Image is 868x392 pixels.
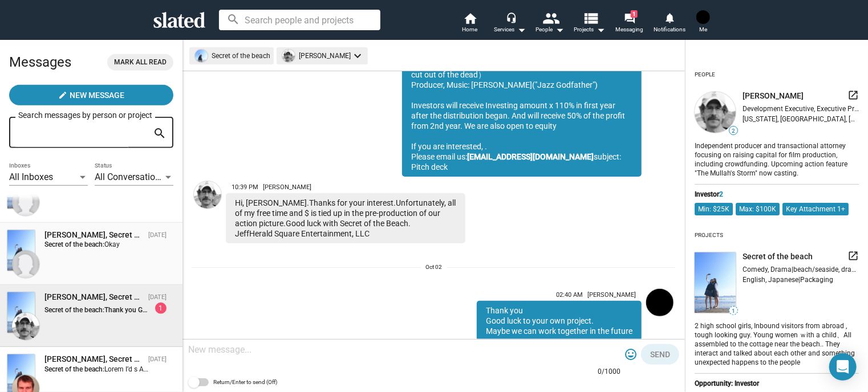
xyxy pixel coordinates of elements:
div: 2 high school girls, Inbound visitors from abroad , tough looking guy. Young women ｗith a child、A... [695,320,859,367]
a: 1Messaging [610,11,650,36]
span: Home [463,23,478,36]
span: New Message [70,85,124,105]
mat-icon: launch [847,250,859,262]
mat-icon: launch [847,89,859,101]
a: Notifications [650,11,689,36]
input: Search people and projects [219,10,380,30]
span: All Inboxes [9,171,53,182]
img: Kyoji Ohno [696,10,710,24]
div: Services [494,23,526,36]
span: Okay [104,240,120,248]
button: People [530,11,570,36]
img: Secret of the beach [7,230,35,271]
mat-icon: headset_mic [506,13,516,23]
button: Services [490,11,530,36]
span: Comedy, Drama [743,266,792,273]
span: [PERSON_NAME] [263,183,311,191]
div: People [536,23,564,36]
mat-chip: [PERSON_NAME] [277,47,368,64]
span: Notifications [654,23,686,36]
img: undefined [695,92,736,133]
div: Kate Winter, Secret of the beach [44,230,144,240]
div: Projects [695,227,723,243]
a: Home [450,11,490,36]
div: Development Executive, Executive Producer, Lawyer, Producer, Writer [743,105,859,113]
span: English, Japanese [743,276,798,284]
a: [EMAIL_ADDRESS][DOMAIN_NAME] [467,152,594,161]
button: Projects [570,11,610,36]
img: Secret of the beach [7,292,35,333]
button: New Message [9,85,173,105]
img: Kate Winter [12,251,39,278]
img: Jeff Koeppel [194,181,221,209]
div: Jeff Koeppel, Secret of the beach [44,292,144,303]
img: Jeff Koeppel [12,313,39,340]
img: Kyoji Ohno [646,289,674,316]
span: All Conversations [95,171,165,182]
a: Jeff Koeppel [192,179,224,246]
span: 1 [729,308,737,315]
span: 2 [729,128,737,134]
strong: Secret of the beach: [44,306,104,314]
span: 02:40 AM [556,291,583,299]
button: Mark all read [107,54,173,71]
span: Send [650,344,670,365]
button: Send [641,344,679,365]
img: Richard Bach [12,189,39,216]
span: 1 [631,10,638,18]
div: Opportunity: Investor [695,379,859,387]
img: undefined [282,50,295,62]
span: Mark all read [114,56,167,68]
span: 2 [719,190,723,198]
mat-icon: notifications [664,12,675,23]
time: [DATE] [148,231,167,239]
time: [DATE] [148,356,167,363]
mat-icon: forum [624,13,635,23]
div: Thank you Good luck to your own project. Maybe we can work together in the future [477,301,642,341]
mat-icon: search [153,125,167,142]
span: [PERSON_NAME] [743,91,804,101]
mat-icon: tag_faces [624,348,638,361]
div: Independent producer and transactional attorney focusing on raising capital for film production, ... [695,140,859,178]
button: Kyoji OhnoMe [689,8,717,38]
span: Me [699,23,707,36]
div: People [695,67,715,83]
mat-icon: arrow_drop_down [514,23,528,36]
span: Packaging [800,276,833,284]
mat-icon: home [463,11,477,25]
div: Hi, [PERSON_NAME].Thanks for your interest.Unfortunately, all of my free time and $ is tied up in... [226,193,465,243]
span: Projects [574,23,606,36]
strong: Secret of the beach: [44,240,104,248]
span: Thank you Good luck to your own project. Maybe we can work together in the future [104,306,359,314]
div: Rob Delf, Secret of the beach [44,354,144,365]
span: Return/Enter to send (Off) [213,375,277,389]
mat-hint: 0/1000 [598,367,620,377]
span: Secret of the beach [743,251,813,262]
a: Kyoji Ohno [644,287,676,357]
span: [PERSON_NAME] [587,291,636,299]
mat-chip: Min: $25K [695,203,733,215]
h2: Messages [9,48,71,76]
mat-icon: people [543,10,559,26]
mat-icon: arrow_drop_down [553,23,566,36]
span: Messaging [616,23,644,36]
mat-chip: Max: $100K [736,203,780,215]
time: [DATE] [148,293,167,301]
div: Investor [695,190,859,198]
mat-icon: keyboard_arrow_down [351,49,364,63]
strong: Secret of the beach: [44,365,104,373]
div: 1 [155,303,167,314]
span: | [798,276,800,284]
mat-icon: arrow_drop_down [594,23,608,36]
div: [US_STATE], [GEOGRAPHIC_DATA], [GEOGRAPHIC_DATA] [743,115,859,123]
mat-icon: create [58,91,67,100]
span: 10:39 PM [232,183,258,191]
img: undefined [695,252,736,313]
div: Open Intercom Messenger [829,353,857,381]
span: | [792,266,793,273]
mat-icon: view_list [583,10,599,26]
mat-chip: Key Attachment 1+ [782,203,849,215]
